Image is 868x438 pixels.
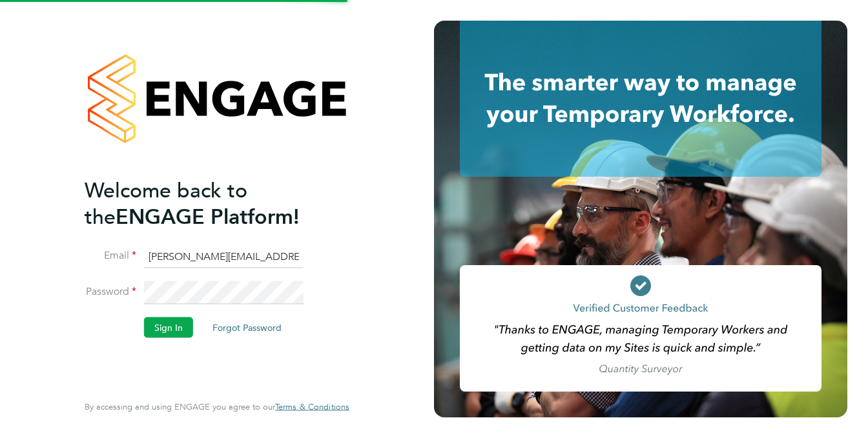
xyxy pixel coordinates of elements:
[85,285,136,299] label: Password
[202,317,292,338] button: Forgot Password
[85,177,336,230] h2: ENGAGE Platform!
[85,401,349,412] span: By accessing and using ENGAGE you agree to our
[85,249,136,263] label: Email
[275,401,349,412] span: Terms & Conditions
[275,402,349,412] a: Terms & Conditions
[144,317,193,338] button: Sign In
[85,177,247,229] span: Welcome back to the
[144,245,304,268] input: Enter your work email...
